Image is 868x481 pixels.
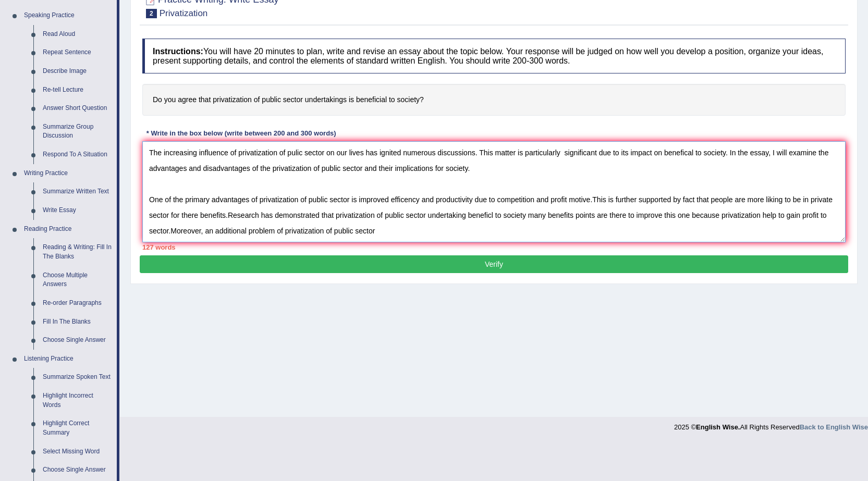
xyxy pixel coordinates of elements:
a: Highlight Correct Summary [38,414,117,442]
div: 2025 © All Rights Reserved [674,417,868,432]
button: Verify [140,255,848,273]
a: Answer Short Question [38,99,117,118]
a: Choose Single Answer [38,331,117,350]
a: Re-tell Lecture [38,81,117,100]
a: Back to English Wise [800,423,868,431]
b: Instructions: [153,47,203,56]
a: Summarize Group Discussion [38,118,117,145]
small: Privatization [160,8,208,18]
a: Read Aloud [38,25,117,44]
a: Respond To A Situation [38,145,117,164]
a: Summarize Written Text [38,182,117,201]
a: Write Essay [38,201,117,220]
strong: English Wise. [696,423,740,431]
span: 2 [146,9,157,18]
a: Speaking Practice [19,6,117,25]
a: Reading & Writing: Fill In The Blanks [38,238,117,266]
h4: You will have 20 minutes to plan, write and revise an essay about the topic below. Your response ... [142,39,846,73]
a: Reading Practice [19,220,117,239]
a: Describe Image [38,62,117,81]
a: Choose Single Answer [38,461,117,479]
a: Listening Practice [19,350,117,368]
a: Writing Practice [19,164,117,183]
a: Repeat Sentence [38,43,117,62]
h4: Do you agree that privatization of public sector undertakings is beneficial to society? [142,84,846,116]
a: Select Missing Word [38,442,117,461]
a: Fill In The Blanks [38,313,117,331]
div: 127 words [142,242,846,252]
a: Summarize Spoken Text [38,368,117,387]
div: * Write in the box below (write between 200 and 300 words) [142,129,340,139]
a: Highlight Incorrect Words [38,387,117,414]
a: Choose Multiple Answers [38,266,117,294]
a: Re-order Paragraphs [38,294,117,313]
